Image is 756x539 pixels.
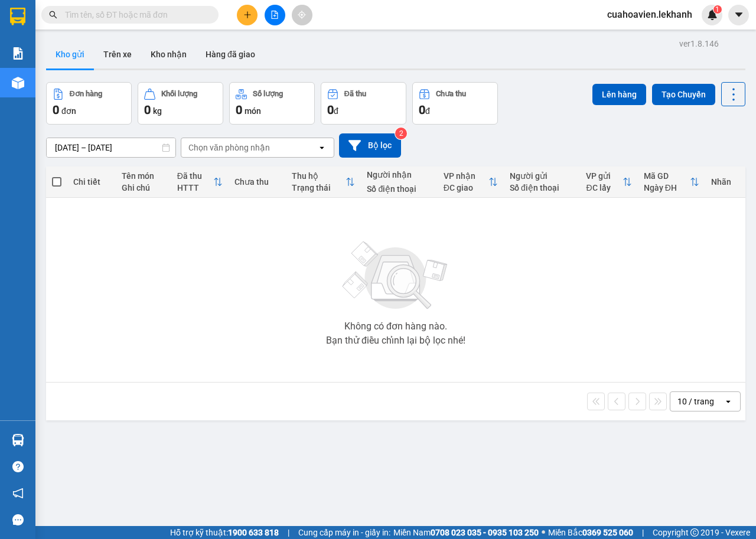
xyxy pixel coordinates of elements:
div: Thu hộ [292,171,346,181]
th: Toggle SortBy [171,166,229,198]
div: Chưa thu [436,90,466,98]
span: món [245,106,261,116]
div: ĐC lấy [586,183,622,192]
span: Miền Nam [393,526,539,539]
svg: open [317,143,327,152]
sup: 1 [713,5,722,14]
button: aim [292,5,312,25]
input: Select a date range. [47,138,175,157]
span: 0 [53,103,59,117]
button: Tạo Chuyến [652,84,715,105]
div: ĐC giao [444,183,488,192]
div: HTTT [177,183,213,192]
div: Chi tiết [73,177,110,187]
button: Số lượng0món [229,82,315,125]
button: Bộ lọc [339,133,401,158]
button: Trên xe [94,40,141,68]
div: Tên món [122,171,165,181]
div: Chưa thu [234,177,280,187]
span: đơn [61,106,76,116]
img: warehouse-icon [12,434,24,446]
div: Đã thu [344,90,366,98]
button: Hàng đã giao [196,40,265,68]
span: copyright [690,528,699,537]
span: Hỗ trợ kỹ thuật: [170,526,279,539]
span: 0 [236,103,242,117]
button: plus [237,5,258,25]
span: đ [334,106,338,116]
div: Số điện thoại [367,184,431,194]
strong: 0369 525 060 [582,528,633,537]
div: Khối lượng [161,90,197,98]
span: plus [243,11,252,19]
th: Toggle SortBy [438,166,504,198]
div: Ghi chú [122,183,165,192]
span: aim [298,11,306,19]
div: Không có đơn hàng nào. [344,322,447,331]
div: Nhãn [711,177,739,187]
div: VP gửi [586,171,622,181]
div: Người gửi [510,171,574,181]
th: Toggle SortBy [580,166,637,198]
img: logo-vxr [10,8,25,25]
button: Kho gửi [46,40,94,68]
div: Ngày ĐH [644,183,690,192]
div: Đã thu [177,171,213,181]
div: Trạng thái [292,183,346,192]
span: đ [425,106,430,116]
button: Chưa thu0đ [412,82,498,125]
div: Bạn thử điều chỉnh lại bộ lọc nhé! [326,336,465,345]
div: Người nhận [367,170,431,179]
span: notification [12,488,24,499]
span: file-add [271,11,279,19]
img: solution-icon [12,47,24,60]
span: caret-down [734,9,744,20]
button: Khối lượng0kg [138,82,223,125]
div: 10 / trang [677,396,714,407]
span: 0 [419,103,425,117]
span: Cung cấp máy in - giấy in: [298,526,390,539]
button: Kho nhận [141,40,196,68]
button: Lên hàng [592,84,646,105]
span: ⚪️ [542,530,545,535]
button: caret-down [728,5,749,25]
sup: 2 [395,128,407,139]
div: Chọn văn phòng nhận [188,142,270,153]
img: warehouse-icon [12,77,24,89]
strong: 0708 023 035 - 0935 103 250 [431,528,539,537]
img: svg+xml;base64,PHN2ZyBjbGFzcz0ibGlzdC1wbHVnX19zdmciIHhtbG5zPSJodHRwOi8vd3d3LnczLm9yZy8yMDAwL3N2Zy... [337,234,455,317]
button: Đã thu0đ [321,82,406,125]
span: 0 [327,103,334,117]
img: icon-new-feature [707,9,718,20]
span: | [642,526,644,539]
div: Mã GD [644,171,690,181]
button: file-add [265,5,285,25]
div: VP nhận [444,171,488,181]
span: message [12,514,24,525]
span: 0 [144,103,151,117]
span: | [288,526,289,539]
svg: open [724,397,733,406]
span: search [49,11,57,19]
th: Toggle SortBy [638,166,706,198]
div: Đơn hàng [70,90,102,98]
span: question-circle [12,461,24,472]
span: cuahoavien.lekhanh [598,7,702,22]
span: kg [153,106,162,116]
div: Số điện thoại [510,183,574,192]
div: Số lượng [253,90,283,98]
input: Tìm tên, số ĐT hoặc mã đơn [65,8,204,21]
span: Miền Bắc [548,526,633,539]
th: Toggle SortBy [286,166,361,198]
strong: 1900 633 818 [228,528,279,537]
button: Đơn hàng0đơn [46,82,132,125]
span: 1 [715,5,719,14]
div: ver 1.8.146 [679,37,719,50]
